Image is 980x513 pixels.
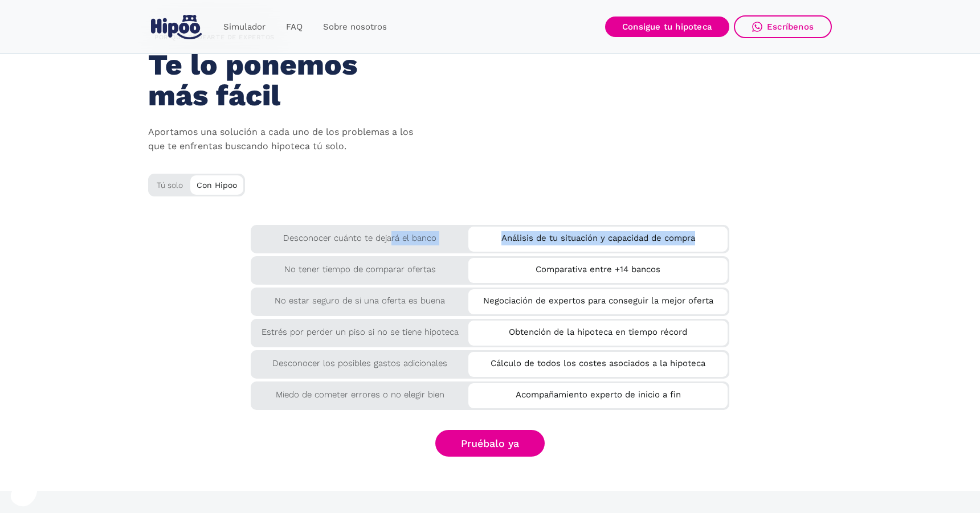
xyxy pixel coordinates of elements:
[148,174,245,192] div: Tú solo
[468,289,728,308] div: Negociación de expertos para conseguir la mejor oferta
[251,256,469,277] div: No tener tiempo de comparar ofertas
[435,430,545,457] a: Pruébalo ya
[213,16,276,38] a: Simulador
[251,381,469,402] div: Miedo de cometer errores o no elegir bien
[251,288,469,308] div: No estar seguro de si una oferta es buena
[251,319,469,339] div: Estrés por perder un piso si no se tiene hipoteca
[190,175,243,192] div: Con Hipoo
[468,352,728,371] div: Cálculo de todos los costes asociados a la hipoteca
[468,383,728,402] div: Acompañamiento experto de inicio a fin
[468,227,728,245] div: Análisis de tu situación y capacidad de compra
[276,16,313,38] a: FAQ
[468,258,728,277] div: Comparativa entre +14 bancos
[313,16,397,38] a: Sobre nosotros
[468,321,728,339] div: Obtención de la hipoteca en tiempo récord
[148,50,411,111] h2: Te lo ponemos más fácil
[605,17,729,37] a: Consigue tu hipoteca
[148,10,204,44] a: home
[251,350,469,371] div: Desconocer los posibles gastos adicionales
[734,15,832,38] a: Escríbenos
[767,22,814,32] div: Escríbenos
[148,125,422,154] p: Aportamos una solución a cada uno de los problemas a los que te enfrentas buscando hipoteca tú solo.
[251,225,469,245] div: Desconocer cuánto te dejará el banco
